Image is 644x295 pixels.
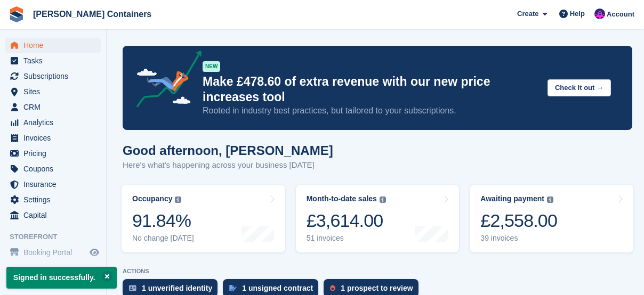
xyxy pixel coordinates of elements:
[123,268,632,275] p: ACTIONS
[203,74,539,105] p: Make £478.60 of extra revenue with our new price increases tool
[23,84,87,99] span: Sites
[142,284,212,292] div: 1 unverified identity
[132,194,172,203] div: Occupancy
[5,146,101,161] a: menu
[5,53,101,68] a: menu
[341,284,413,292] div: 1 prospect to review
[470,185,633,252] a: Awaiting payment £2,558.00 39 invoices
[23,192,87,207] span: Settings
[5,130,101,145] a: menu
[307,194,377,203] div: Month-to-date sales
[127,51,202,111] img: price-adjustments-announcement-icon-8257ccfd72463d97f412b2fc003d46551f7dbcb40ab6d574587a9cd5c0d94...
[296,185,460,252] a: Month-to-date sales £3,614.00 51 invoices
[480,194,544,203] div: Awaiting payment
[570,9,585,19] span: Help
[23,177,87,192] span: Insurance
[5,100,101,114] a: menu
[547,196,553,203] img: icon-info-grey-7440780725fd019a000dd9b08b2336e03edf1995a4989e88bcd33f0948082b44.svg
[23,69,87,84] span: Subscriptions
[132,210,194,232] div: 91.84%
[480,234,557,243] div: 39 invoices
[5,84,101,99] a: menu
[23,245,87,260] span: Booking Portal
[9,6,25,22] img: stora-icon-8386f47178a22dfd0bd8f6a31ec36ba5ce8667c1dd55bd0f319d3a0aa187defe.svg
[23,161,87,176] span: Coupons
[5,208,101,223] a: menu
[203,61,220,72] div: NEW
[607,9,634,20] span: Account
[88,246,101,259] a: Preview store
[380,196,386,203] img: icon-info-grey-7440780725fd019a000dd9b08b2336e03edf1995a4989e88bcd33f0948082b44.svg
[132,234,194,243] div: No change [DATE]
[5,161,101,176] a: menu
[10,232,106,242] span: Storefront
[5,177,101,192] a: menu
[330,285,335,291] img: prospect-51fa495bee0391a8d652442698ab0144808aea92771e9ea1ae160a38d050c398.svg
[480,210,557,232] div: £2,558.00
[122,185,285,252] a: Occupancy 91.84% No change [DATE]
[23,115,87,130] span: Analytics
[5,38,101,53] a: menu
[23,38,87,53] span: Home
[517,9,538,19] span: Create
[23,100,87,114] span: CRM
[229,285,237,291] img: contract_signature_icon-13c848040528278c33f63329250d36e43548de30e8caae1d1a13099fd9432cc5.svg
[307,210,386,232] div: £3,614.00
[307,234,386,243] div: 51 invoices
[175,196,181,203] img: icon-info-grey-7440780725fd019a000dd9b08b2336e03edf1995a4989e88bcd33f0948082b44.svg
[123,143,333,158] h1: Good afternoon, [PERSON_NAME]
[29,5,156,23] a: [PERSON_NAME] Containers
[5,245,101,260] a: menu
[23,208,87,223] span: Capital
[5,115,101,130] a: menu
[203,105,539,117] p: Rooted in industry best practices, but tailored to your subscriptions.
[6,267,117,289] p: Signed in successfully.
[5,192,101,207] a: menu
[548,79,611,97] button: Check it out →
[129,285,136,291] img: verify_identity-adf6edd0f0f0b5bbfe63781bf79b02c33cf7c696d77639b501bdc392416b5a36.svg
[23,130,87,145] span: Invoices
[242,284,313,292] div: 1 unsigned contract
[23,146,87,161] span: Pricing
[123,159,333,171] p: Here's what's happening across your business [DATE]
[5,69,101,84] a: menu
[23,53,87,68] span: Tasks
[594,9,605,19] img: Claire Wilson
